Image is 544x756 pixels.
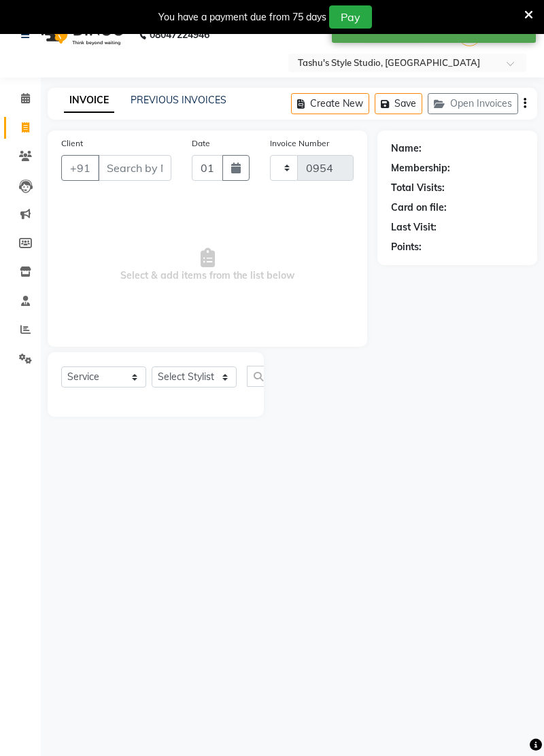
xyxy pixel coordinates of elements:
button: Create New [291,93,369,114]
div: Total Visits: [391,181,445,195]
img: logo [35,16,128,54]
span: Select & add items from the list below [61,197,354,333]
div: Card on file: [391,201,447,215]
label: Client [61,137,83,150]
button: Save [375,93,422,114]
div: Last Visit: [391,220,437,235]
button: +91 [61,155,99,181]
a: INVOICE [64,88,114,113]
button: Pay [329,5,372,29]
div: Membership: [391,161,450,175]
div: Points: [391,240,422,254]
div: Name: [391,141,422,156]
label: Date [192,137,210,150]
b: 08047224946 [150,16,209,54]
label: Invoice Number [270,137,329,150]
a: PREVIOUS INVOICES [131,94,226,106]
div: You have a payment due from 75 days [158,10,326,24]
input: Search or Scan [247,366,279,387]
button: Open Invoices [428,93,518,114]
input: Search by Name/Mobile/Email/Code [98,155,171,181]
